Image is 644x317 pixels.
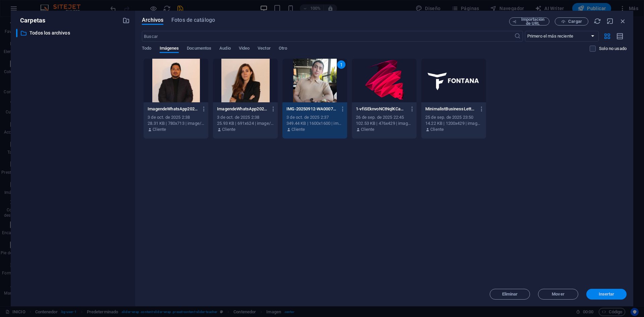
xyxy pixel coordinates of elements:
[538,289,578,300] button: Mover
[619,17,627,25] i: Cerrar
[425,114,482,120] div: 25 de sep. de 2025 23:50
[425,106,476,112] p: MinimalistBusinessLetterhead-C07RpEvBZfXo3LhjoRbG-w.png
[599,46,627,52] p: Solo muestra los archivos que no están usándose en el sitio web. Los archivos añadidos durante es...
[160,44,179,54] span: Imágenes
[217,120,274,126] div: 25.93 KB | 691x624 | image/jpeg
[153,126,166,133] p: Cliente
[425,120,482,126] div: 14.22 KB | 1200x429 | image/png
[217,106,267,112] p: ImagendeWhatsApp2025-09-28alas22.14.18_bad92661-Fr21nQX0qRjuimEGkfd0Yw.jpg
[16,16,45,25] p: Carpetas
[519,17,546,25] span: Importación de URL
[217,114,274,120] div: 3 de oct. de 2025 2:38
[509,17,549,25] button: Importación de URL
[142,44,151,54] span: Todo
[594,17,601,25] i: Volver a cargar
[291,126,305,133] p: Cliente
[356,106,406,112] p: 1-vfiSEknvoNCtNqlKCam9rw.png
[222,126,235,133] p: Cliente
[279,44,287,54] span: Otro
[361,126,374,133] p: Cliente
[286,106,337,112] p: IMG-20250912-WA0007-5OTXZeOqeZhRtGStaAOmCQ.jpg
[142,31,514,42] input: Buscar
[286,120,343,126] div: 349.44 KB | 1600x1600 | image/jpeg
[490,289,530,300] button: Eliminar
[142,16,163,24] span: Archivos
[219,44,230,54] span: Audio
[258,44,271,54] span: Vector
[356,114,413,120] div: 26 de sep. de 2025 22:45
[148,114,204,120] div: 3 de oct. de 2025 2:38
[502,292,518,296] span: Eliminar
[356,120,413,126] div: 102.53 KB | 476x429 | image/png
[606,17,614,25] i: Minimizar
[30,29,117,37] p: Todos los archivos
[187,44,211,54] span: Documentos
[552,292,564,296] span: Mover
[16,29,17,37] div: ​
[122,17,130,24] i: Crear carpeta
[148,106,198,112] p: ImagendeWhatsApp2025-09-28alas22.14.18_a02d4891-IJ3kwtevT_v2eazzjm88_A.jpg
[171,16,215,24] span: Fotos de catálogo
[599,292,614,296] span: Insertar
[286,114,343,120] div: 3 de oct. de 2025 2:37
[555,17,588,25] button: Cargar
[148,120,204,126] div: 28.31 KB | 780x713 | image/jpeg
[586,289,627,300] button: Insertar
[239,44,250,54] span: Video
[568,19,582,23] span: Cargar
[430,126,444,133] p: Cliente
[337,60,345,69] div: 1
